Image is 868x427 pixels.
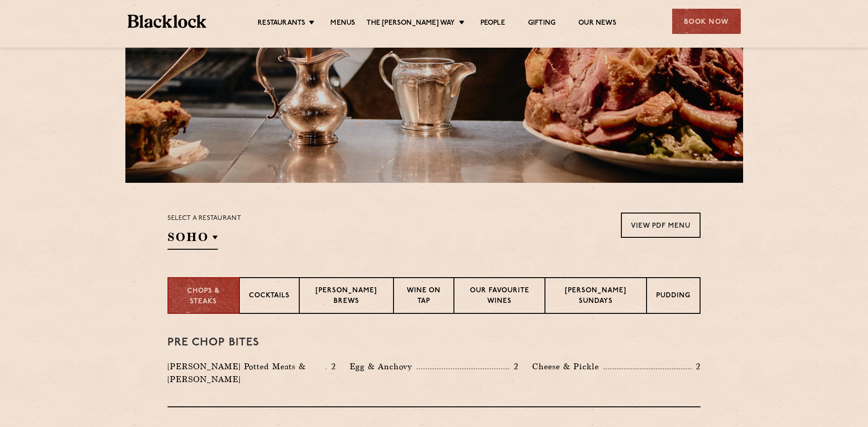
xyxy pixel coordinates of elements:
[327,361,336,372] p: 2
[309,286,384,307] p: [PERSON_NAME] Brews
[509,361,518,372] p: 2
[532,360,604,373] p: Cheese & Pickle
[178,286,230,307] p: Chops & Steaks
[480,19,505,29] a: People
[167,360,326,386] p: [PERSON_NAME] Potted Meats & [PERSON_NAME]
[167,229,218,250] h2: SOHO
[403,286,444,307] p: Wine on Tap
[578,19,616,29] a: Our News
[621,213,701,238] a: View PDF Menu
[350,360,416,373] p: Egg & Anchovy
[167,213,241,224] p: Select a restaurant
[528,19,555,29] a: Gifting
[128,15,207,28] img: BL_Textured_Logo-footer-cropped.svg
[555,286,637,307] p: [PERSON_NAME] Sundays
[656,291,690,302] p: Pudding
[330,19,355,29] a: Menus
[672,9,741,34] div: Book Now
[249,291,290,302] p: Cocktails
[258,19,305,29] a: Restaurants
[167,337,701,349] h3: Pre Chop Bites
[464,286,536,307] p: Our favourite wines
[367,19,455,29] a: The [PERSON_NAME] Way
[691,361,701,372] p: 2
